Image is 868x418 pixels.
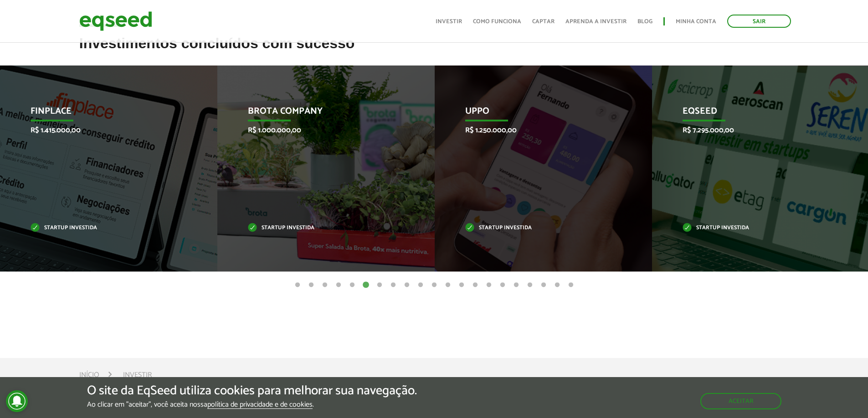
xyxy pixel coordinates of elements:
[683,226,825,231] p: Startup investida
[443,281,452,290] button: 12 of 21
[348,281,357,290] button: 5 of 21
[727,15,791,28] a: Sair
[637,19,652,25] a: Blog
[307,281,316,290] button: 2 of 21
[361,281,370,290] button: 6 of 21
[334,281,343,290] button: 4 of 21
[498,281,507,290] button: 16 of 21
[123,369,152,381] li: Investir
[465,226,608,231] p: Startup investida
[471,281,480,290] button: 14 of 21
[248,226,390,231] p: Startup investida
[320,281,329,290] button: 3 of 21
[79,35,789,65] h2: Investimentos concluídos com sucesso
[465,126,608,135] p: R$ 1.250.000,00
[248,126,390,135] p: R$ 1.000.000,00
[207,401,313,409] a: política de privacidade e de cookies
[539,281,548,290] button: 19 of 21
[31,226,173,231] p: Startup investida
[525,281,534,290] button: 18 of 21
[532,19,555,25] a: Captar
[416,281,425,290] button: 10 of 21
[389,281,398,290] button: 8 of 21
[402,281,411,290] button: 9 of 21
[87,384,417,398] h5: O site da EqSeed utiliza cookies para melhorar sua navegação.
[375,281,384,290] button: 7 of 21
[436,19,462,25] a: Investir
[465,106,608,121] p: Uppo
[566,281,575,290] button: 21 of 21
[79,372,99,379] a: Início
[87,400,417,409] p: Ao clicar em "aceitar", você aceita nossa .
[31,106,173,121] p: Finplace
[565,19,627,25] a: Aprenda a investir
[31,126,173,135] p: R$ 1.415.000,00
[457,281,466,290] button: 13 of 21
[473,19,521,25] a: Como funciona
[683,106,825,121] p: EqSeed
[553,281,562,290] button: 20 of 21
[430,281,439,290] button: 11 of 21
[700,393,781,409] button: Aceitar
[248,106,390,121] p: Brota Company
[683,126,825,135] p: R$ 7.295.000,00
[79,9,152,33] img: EqSeed
[512,281,521,290] button: 17 of 21
[293,281,302,290] button: 1 of 21
[484,281,493,290] button: 15 of 21
[676,19,716,25] a: Minha conta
